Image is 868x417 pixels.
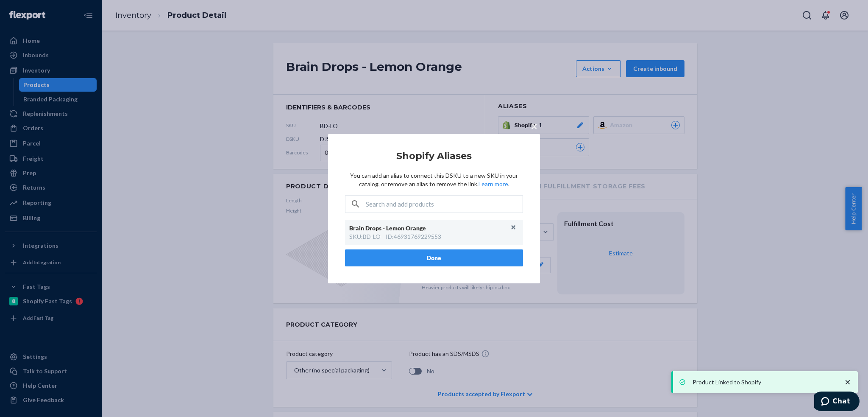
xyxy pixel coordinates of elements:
[693,378,835,386] p: Product Linked to Shopify
[814,392,860,413] iframe: Opens a widget where you can chat to one of our agents
[345,151,523,161] h2: Shopify Aliases
[507,221,520,234] button: Unlink
[366,196,523,213] input: Search and add products
[843,378,852,386] svg: close toast
[349,224,510,232] div: Brain Drops - Lemon Orange
[531,118,537,133] span: ×
[345,171,523,188] p: You can add an alias to connect this DSKU to a new SKU in your catalog, or remove an alias to rem...
[345,249,523,266] button: Done
[386,232,441,241] div: ID : 46931769229553
[479,180,508,188] a: Learn more
[349,232,381,241] div: SKU : BD-LO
